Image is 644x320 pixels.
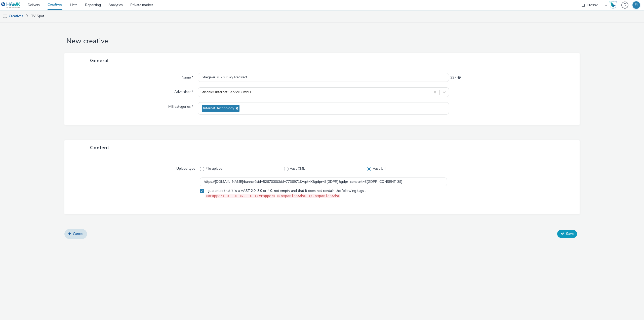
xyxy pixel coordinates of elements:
[206,188,366,199] span: I guarantee that it is a VAST 2.0, 3.0 or 4.0, not empty and that it does not contain the followi...
[290,166,305,171] span: Vast XML
[198,73,449,82] input: Name
[373,166,385,171] span: Vast Url
[206,166,222,171] span: File upload
[276,194,340,198] code: <CompanionAds> </CompanionAds>
[166,102,195,109] label: IAB categories *
[609,1,617,9] img: Hawk Academy
[174,164,197,171] label: Upload type
[1,2,21,8] img: undefined Logo
[73,231,83,236] span: Cancel
[203,106,234,111] span: Internet Technology
[180,73,195,80] label: Name *
[64,229,87,239] a: Cancel
[90,57,108,64] span: General
[200,177,447,186] input: Vast URL
[458,75,461,80] div: Maximum 255 characters
[635,1,638,9] div: FJ
[3,14,8,19] img: tv
[64,37,580,46] h1: New creative
[172,87,195,94] label: Advertiser *
[90,144,109,151] span: Content
[29,10,47,22] a: TV Spot
[566,231,574,236] span: Save
[206,194,275,198] code: <Wrapper> <...> </...> </Wrapper>
[450,75,456,80] span: 227
[609,1,619,9] a: Hawk Academy
[557,230,577,238] button: Save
